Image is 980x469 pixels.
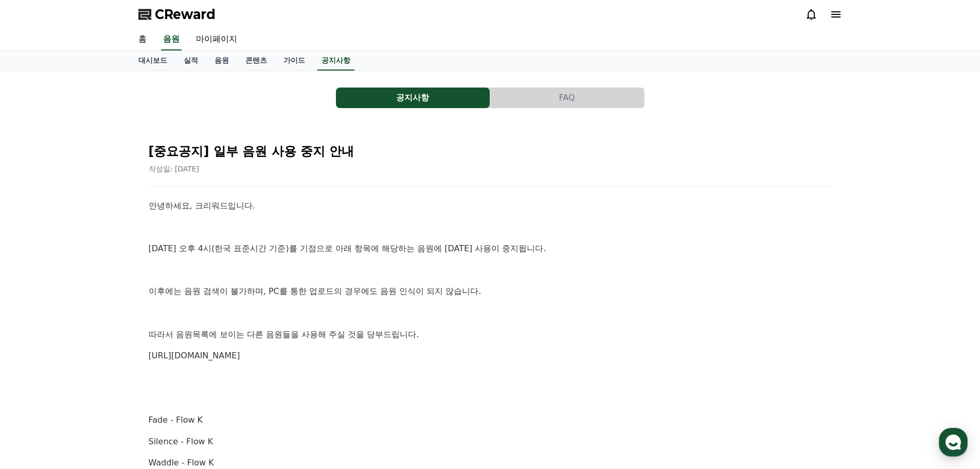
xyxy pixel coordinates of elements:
[149,435,832,448] p: Silence - Flow K
[237,51,275,71] a: 콘텐츠
[149,285,832,298] p: 이후에는 음원 검색이 불가하며, PC를 통한 업로드의 경우에도 음원 인식이 되지 않습니다.
[175,51,206,71] a: 실적
[206,51,237,71] a: 음원
[94,342,106,351] span: 대화
[149,242,832,255] p: [DATE] 오후 4시(한국 표준시간 기준)를 기점으로 아래 항목에 해당하는 음원에 [DATE] 사용이 중지됩니다.
[159,342,171,350] span: 설정
[317,51,354,71] a: 공지사항
[275,51,313,71] a: 가이드
[188,29,245,50] a: 마이페이지
[149,413,832,427] p: Fade - Flow K
[133,326,198,352] a: 설정
[490,88,644,108] button: FAQ
[149,143,832,160] h2: [중요공지] 일부 음원 사용 중지 안내
[161,29,182,50] a: 음원
[130,51,175,71] a: 대시보드
[155,6,216,23] span: CReward
[130,29,155,50] a: 홈
[149,199,832,213] p: 안녕하세요, 크리워드입니다.
[68,326,133,352] a: 대화
[138,6,216,23] a: CReward
[336,88,490,108] button: 공지사항
[32,342,39,350] span: 홈
[3,326,68,352] a: 홈
[149,165,200,173] span: 작성일: [DATE]
[149,328,832,341] p: 따라서 음원목록에 보이는 다른 음원들을 사용해 주실 것을 당부드립니다.
[149,351,240,360] a: [URL][DOMAIN_NAME]
[336,88,490,108] a: 공지사항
